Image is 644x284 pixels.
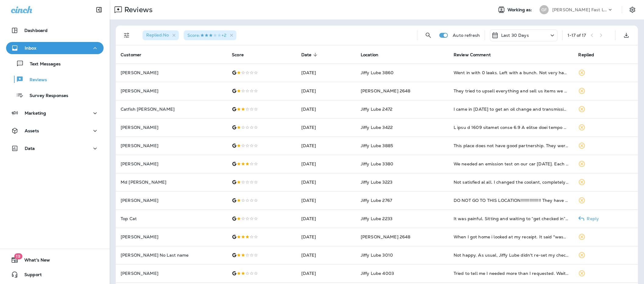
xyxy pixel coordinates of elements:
[454,106,569,112] div: I came in on Sunday to get an oil change and transmission service. The attendance had already sta...
[6,254,104,266] button: 19What's New
[121,125,222,130] p: [PERSON_NAME]
[578,52,594,57] span: Replied
[422,29,434,41] button: Search Reviews
[18,258,50,265] span: What's New
[25,128,39,133] p: Assets
[6,142,104,154] button: Data
[6,125,104,137] button: Assets
[454,270,569,276] div: Tried to tell me I needed more than I requested. Waited for over 2 hours
[361,70,394,75] span: Jiffy Lube 3860
[121,216,222,221] p: Top Cat
[24,61,61,67] p: Text Messages
[121,271,222,276] p: [PERSON_NAME]
[296,155,356,173] td: [DATE]
[454,143,569,149] div: This place does not have good partnership. They were vaping in front of customers. Using bad lang...
[90,4,108,16] button: Collapse Sidebar
[296,100,356,118] td: [DATE]
[121,88,222,93] p: [PERSON_NAME]
[121,52,149,57] span: Customer
[18,272,42,279] span: Support
[296,210,356,228] td: [DATE]
[6,24,104,36] button: Dashboard
[361,198,392,203] span: Jiffy Lube 2767
[296,264,356,282] td: [DATE]
[361,52,386,57] span: Location
[454,88,569,94] div: They tried to upsell everything and sell us items we didn't need. The place is a madhouse. While ...
[301,52,312,57] span: Date
[121,161,222,166] p: [PERSON_NAME]
[361,234,411,240] span: [PERSON_NAME] 2648
[6,107,104,119] button: Marketing
[296,118,356,137] td: [DATE]
[454,197,569,203] div: DO NOT GO TO THIS LOCATION!!!!!!!!!!!!!!!! They have tried to overcharge me the last two times I ...
[454,52,491,57] span: Review Comment
[296,137,356,155] td: [DATE]
[454,234,569,240] div: When I got home i looked at my receipt. It said "wash exteroir windows (plural!)...COMPLETED. No ...
[6,57,104,70] button: Text Messages
[501,33,529,38] p: Last 30 Days
[6,42,104,54] button: Inbox
[568,33,586,38] div: 1 - 17 of 17
[454,161,569,167] div: We needed an emission test on our car today. Each of the employees at Jiffy Lube that we had comm...
[296,228,356,246] td: [DATE]
[232,52,252,57] span: Score
[454,124,569,130] div: I have a 2017 salvage title 1.5 L escape with about 92k on it. The service was nice enough. And q...
[146,32,169,38] span: Replied : No
[6,89,104,102] button: Survey Responses
[121,234,222,239] p: [PERSON_NAME]
[23,93,68,99] p: Survey Responses
[361,271,394,276] span: Jiffy Lube 4003
[25,111,46,116] p: Marketing
[296,246,356,264] td: [DATE]
[584,216,599,221] p: Reply
[296,191,356,210] td: [DATE]
[361,179,392,185] span: Jiffy Lube 3223
[296,82,356,100] td: [DATE]
[121,143,222,148] p: [PERSON_NAME]
[454,70,569,76] div: Went in with 0 leaks. Left with a bunch. Not very happy. The one time I don’t go to my mechanic a...
[361,106,392,112] span: Jiffy Lube 2472
[454,179,569,185] div: Not satisfied al all. I changed the coolant, completely replaced it but still the steering wheel ...
[620,29,632,41] button: Export as CSV
[6,73,104,86] button: Reviews
[25,146,35,151] p: Data
[578,52,602,57] span: Replied
[296,64,356,82] td: [DATE]
[508,7,533,12] span: Working as:
[301,52,320,57] span: Date
[361,216,392,221] span: Jiffy Lube 2233
[122,5,153,14] p: Reviews
[361,88,411,94] span: [PERSON_NAME] 2648
[23,77,47,83] p: Reviews
[14,253,22,259] span: 19
[121,253,222,258] p: [PERSON_NAME] No Last name
[121,107,222,112] p: Catfish [PERSON_NAME]
[121,180,222,185] p: Md [PERSON_NAME]
[187,33,226,38] span: Score : +2
[121,198,222,203] p: [PERSON_NAME]
[24,28,48,33] p: Dashboard
[453,33,480,38] p: Auto refresh
[25,46,36,50] p: Inbox
[552,7,607,12] p: [PERSON_NAME] Fast Lube dba [PERSON_NAME]
[361,252,393,258] span: Jiffy Lube 3010
[454,52,499,57] span: Review Comment
[6,268,104,281] button: Support
[361,125,393,130] span: Jiffy Lube 3422
[454,216,569,222] div: It was painful. Sitting and waiting to “get checked in” like I am at the doctor. There were no ca...
[454,252,569,258] div: Not happy. As usual, Jiffy Lube didn't re-set my check engine oil light. I had to drive around wi...
[627,4,638,15] button: Settings
[361,52,378,57] span: Location
[540,5,549,14] div: GF
[121,52,141,57] span: Customer
[121,29,133,41] button: Filters
[184,30,236,40] div: Score:3 Stars+2
[361,161,393,167] span: Jiffy Lube 3380
[121,70,222,75] p: [PERSON_NAME]
[296,173,356,191] td: [DATE]
[232,52,244,57] span: Score
[361,143,393,148] span: Jiffy Lube 3885
[143,30,179,40] div: Replied:No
